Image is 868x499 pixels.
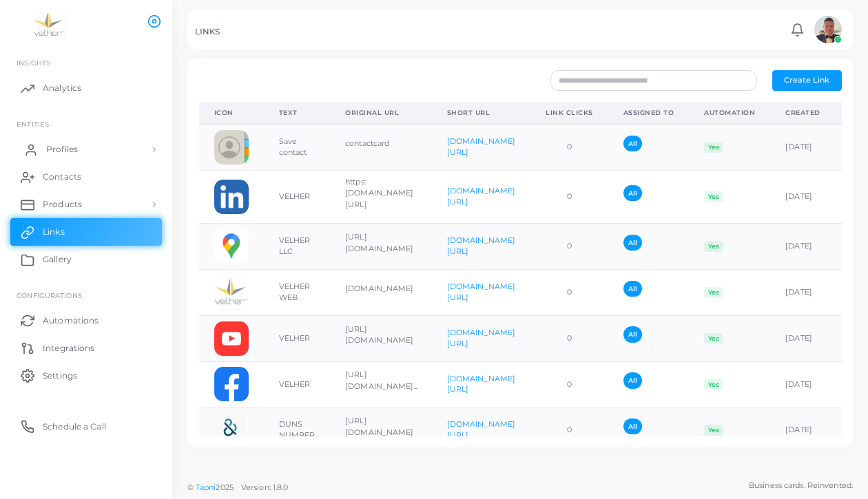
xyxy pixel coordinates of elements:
a: [DOMAIN_NAME][URL] [447,419,515,440]
span: All [623,281,642,297]
button: Create Link [772,70,842,91]
a: Automations [10,306,162,334]
a: Tapni [196,482,216,492]
p: [URL][DOMAIN_NAME] [345,231,417,254]
span: Schedule a Call [43,421,106,433]
span: Business cards. Reinvented. [749,480,853,491]
td: VELHER [264,361,331,407]
a: Integrations [10,334,162,361]
p: [DOMAIN_NAME] [345,283,417,295]
div: Link Clicks [546,108,593,118]
span: All [623,326,642,342]
span: Yes [704,241,723,252]
a: Schedule a Call [10,412,162,440]
div: Created [785,108,820,118]
td: VELHER [264,315,331,361]
img: G9alISQlQ4Nuz7EgAILOsceML-1743694001354.png [214,275,249,310]
p: [URL][DOMAIN_NAME] [345,415,417,438]
img: facebook.png [214,367,249,401]
a: Analytics [10,74,162,102]
td: 0 [530,224,608,270]
td: [DATE] [770,170,836,223]
img: avatar [814,16,842,43]
div: Original URL [345,108,417,118]
td: [DATE] [770,361,836,407]
span: Yes [704,333,723,344]
p: [URL][DOMAIN_NAME] [345,323,417,346]
td: DUNS NUMBER [264,407,331,454]
span: All [623,418,642,434]
td: 0 [530,361,608,407]
span: Gallery [43,253,72,266]
img: contactcard.png [214,130,249,164]
span: Products [43,198,82,211]
img: logo [12,13,89,39]
a: Profiles [10,136,162,163]
img: googlemaps.png [214,229,249,264]
span: Version: 1.8.0 [241,482,289,492]
div: Icon [214,108,249,118]
td: Save contact [264,124,331,170]
span: Links [43,226,65,238]
span: Yes [704,425,723,436]
a: [DOMAIN_NAME][URL] [447,136,515,157]
div: Text [279,108,316,118]
td: 0 [530,315,608,361]
td: [DATE] [770,224,836,270]
a: [DOMAIN_NAME][URL] [447,374,515,394]
p: contactcard [345,138,417,149]
a: Contacts [10,163,162,191]
td: 0 [530,269,608,315]
span: All [623,185,642,201]
span: 2025 [216,482,233,493]
span: Yes [704,379,723,390]
a: Links [10,218,162,246]
td: [DATE] [770,315,836,361]
a: avatar [810,16,845,43]
span: Settings [43,370,77,382]
div: Assigned To [623,108,674,118]
td: 0 [530,124,608,170]
span: ENTITIES [17,120,49,128]
span: All [623,235,642,251]
h5: LINKS [195,27,220,36]
span: Integrations [43,342,94,354]
span: Analytics [43,82,81,94]
a: [DOMAIN_NAME][URL] [447,235,515,256]
p: https:[DOMAIN_NAME][URL] [345,176,417,211]
td: [DATE] [770,124,836,170]
p: [URL][DOMAIN_NAME].. [345,369,417,392]
span: All [623,372,642,388]
span: Create Link [784,75,829,85]
div: Short URL [447,108,515,118]
div: Automation [704,108,755,118]
td: VELHER LLC [264,224,331,270]
span: Yes [704,287,723,298]
td: [DATE] [770,269,836,315]
span: All [623,136,642,151]
span: © [187,482,288,493]
span: INSIGHTS [17,59,50,67]
td: VELHER WEB [264,269,331,315]
a: [DOMAIN_NAME][URL] [447,282,515,302]
img: linkedin.png [214,180,249,214]
img: youtube.png [214,321,249,356]
span: Yes [704,142,723,153]
a: Gallery [10,246,162,273]
span: Automations [43,315,99,327]
a: [DOMAIN_NAME][URL] [447,186,515,206]
td: [DATE] [770,407,836,454]
td: 0 [530,407,608,454]
span: Profiles [46,143,78,156]
a: Settings [10,361,162,389]
a: Products [10,191,162,218]
a: [DOMAIN_NAME][URL] [447,328,515,348]
td: VELHER [264,170,331,223]
span: Yes [704,191,723,202]
span: Contacts [43,171,81,183]
td: 0 [530,170,608,223]
span: Configurations [17,291,82,299]
img: X4sgnQJjcwzdP9k8FH03dmqwzd6LFnRZ-1743815978769.png [214,413,249,447]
